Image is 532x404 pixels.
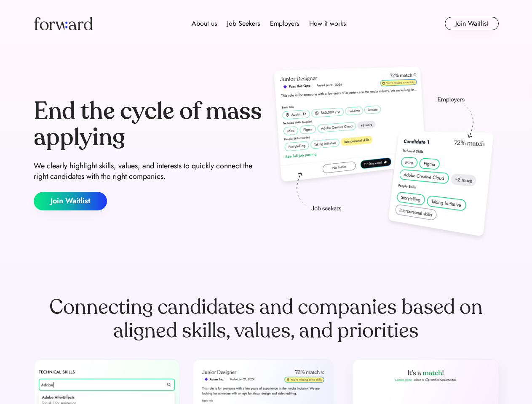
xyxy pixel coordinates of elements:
div: About us [192,19,217,29]
button: Join Waitlist [445,17,499,30]
div: How it works [309,19,346,29]
button: Join Waitlist [34,192,107,210]
div: Job Seekers [227,19,260,29]
div: Employers [270,19,299,29]
img: Forward logo [34,17,93,30]
div: End the cycle of mass applying [34,98,263,150]
div: Connecting candidates and companies based on aligned skills, values, and priorities [34,295,499,343]
img: hero-image.png [270,64,499,245]
div: We clearly highlight skills, values, and interests to quickly connect the right candidates with t... [34,161,263,182]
